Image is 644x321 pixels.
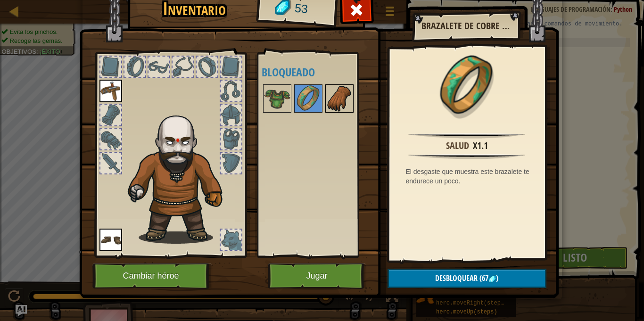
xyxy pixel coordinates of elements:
[436,55,497,116] img: portrait.png
[268,263,366,289] button: Jugar
[406,167,533,186] div: El desgaste que muestra este brazalete te endurece un poco.
[488,275,496,283] img: gem.png
[388,269,546,288] button: Desbloquear(67)
[99,229,122,251] img: portrait.png
[123,107,239,244] img: goliath_hair.png
[326,85,353,112] img: portrait.png
[408,154,525,159] img: hr.png
[446,139,469,153] div: Salud
[99,80,122,102] img: portrait.png
[421,21,510,31] h2: Brazalete de cobre deslustrado
[496,273,498,283] span: )
[262,66,373,78] h4: Bloqueado
[435,273,478,283] span: Desbloquear
[295,85,322,112] img: portrait.png
[478,273,488,283] span: (67
[264,85,290,112] img: portrait.png
[473,139,488,153] div: x1.1
[408,133,525,139] img: hr.png
[92,263,212,289] button: Cambiar héroe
